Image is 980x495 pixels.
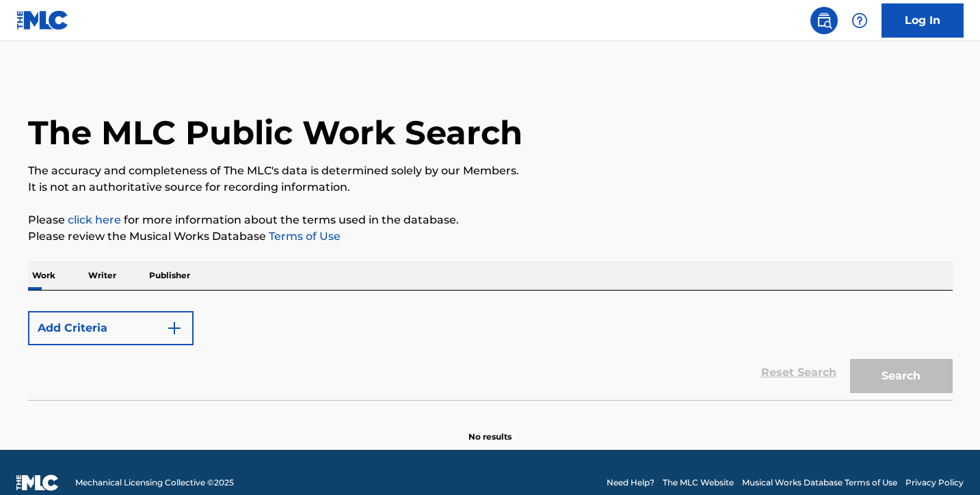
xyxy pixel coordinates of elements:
p: It is not an authoritative source for recording information. [28,179,953,196]
p: Writer [84,261,120,290]
p: No results [468,414,512,443]
a: Log In [882,3,964,38]
p: Please review the Musical Works Database [28,228,953,245]
p: Please for more information about the terms used in the database. [28,212,953,228]
img: help [851,12,868,29]
form: Search Form [28,304,953,400]
img: MLC Logo [16,10,69,30]
a: click here [68,213,121,226]
h1: The MLC Public Work Search [28,112,522,153]
img: 9d2ae6d4665cec9f34b9.svg [166,320,183,336]
a: Need Help? [607,477,654,489]
img: logo [16,474,59,491]
a: Public Search [810,7,838,34]
p: The accuracy and completeness of The MLC's data is determined solely by our Members. [28,163,953,179]
a: Terms of Use [266,230,341,243]
button: Add Criteria [28,311,194,345]
a: Musical Works Database Terms of Use [742,477,897,489]
span: Mechanical Licensing Collective © 2025 [75,477,234,489]
div: Help [846,7,873,34]
p: Work [28,261,59,290]
a: The MLC Website [663,477,734,489]
p: Publisher [145,261,194,290]
iframe: Chat Widget [912,429,980,495]
a: Privacy Policy [905,477,964,489]
img: search [816,12,832,29]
